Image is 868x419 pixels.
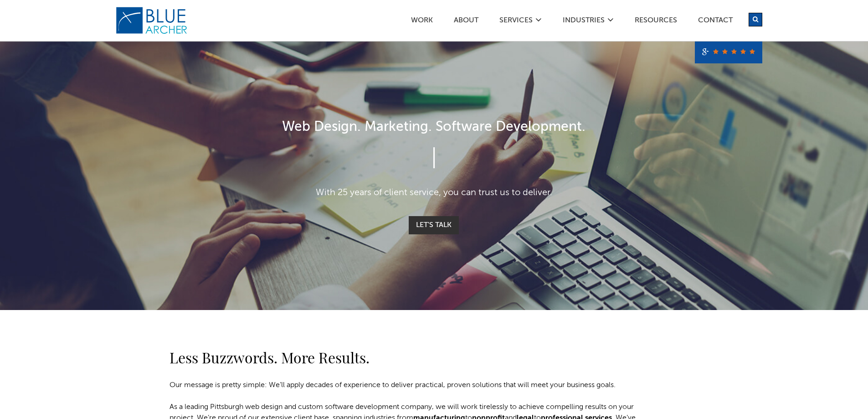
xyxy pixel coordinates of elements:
a: Let's Talk [409,216,459,234]
span: | [431,148,437,170]
h1: Web Design. Marketing. Software Development. [170,117,699,138]
a: Contact [698,17,733,26]
a: ABOUT [453,17,479,26]
a: Work [411,17,433,26]
a: Industries [562,17,605,26]
p: Our message is pretty simple: We’ll apply decades of experience to deliver practical, proven solu... [169,380,643,391]
a: Resources [634,17,678,26]
img: Blue Archer Logo [115,6,188,35]
h2: Less Buzzwords. More Results. [169,347,643,368]
a: SERVICES [499,17,533,26]
p: With 25 years of client service, you can trust us to deliver. [170,186,699,200]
